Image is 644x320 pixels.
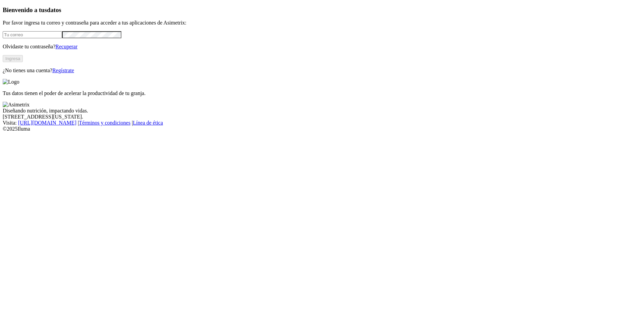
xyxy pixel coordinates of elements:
[52,67,74,73] a: Regístrate
[3,90,641,96] p: Tus datos tienen el poder de acelerar la productividad de tu granja.
[3,114,641,120] div: [STREET_ADDRESS][US_STATE].
[18,120,76,126] a: [URL][DOMAIN_NAME]
[3,102,30,108] img: Asimetrix
[3,20,641,26] p: Por favor ingresa tu correo y contraseña para acceder a tus aplicaciones de Asimetrix:
[47,6,61,13] span: datos
[3,55,23,62] button: Ingresa
[3,31,62,38] input: Tu correo
[3,67,641,74] p: ¿No tienes una cuenta?
[3,108,641,114] div: Diseñando nutrición, impactando vidas.
[3,44,641,50] p: Olvidaste tu contraseña?
[3,120,641,126] div: Visita : | |
[3,126,641,132] div: © 2025 Iluma
[133,120,163,126] a: Línea de ética
[3,79,19,85] img: Logo
[3,6,641,14] h3: Bienvenido a tus
[55,44,77,49] a: Recuperar
[79,120,130,126] a: Términos y condiciones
